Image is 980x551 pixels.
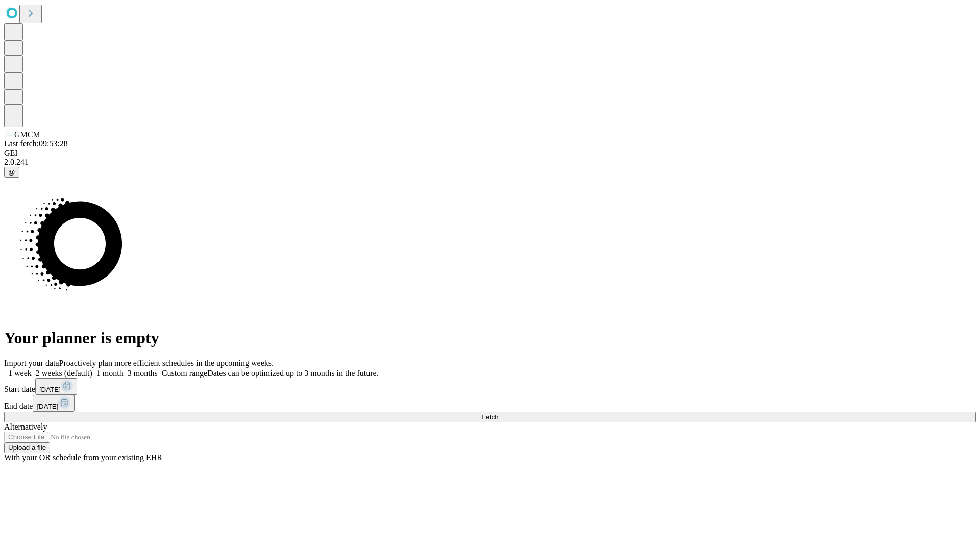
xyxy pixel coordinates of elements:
[8,168,15,176] span: @
[4,329,976,347] h1: Your planner is empty
[4,442,50,453] button: Upload a file
[8,369,32,378] span: 1 week
[37,403,58,410] span: [DATE]
[96,369,124,378] span: 1 month
[4,148,976,158] div: GEI
[481,413,498,421] span: Fetch
[4,395,976,412] div: End date
[33,395,75,412] button: [DATE]
[4,453,162,462] span: With your OR schedule from your existing EHR
[4,139,68,148] span: Last fetch: 09:53:28
[39,386,61,393] span: [DATE]
[162,369,207,378] span: Custom range
[35,378,77,395] button: [DATE]
[4,422,47,431] span: Alternatively
[4,359,59,367] span: Import your data
[4,412,976,422] button: Fetch
[59,359,274,367] span: Proactively plan more efficient schedules in the upcoming weeks.
[36,369,92,378] span: 2 weeks (default)
[4,167,19,178] button: @
[4,378,976,395] div: Start date
[14,130,40,139] span: GMCM
[207,369,378,378] span: Dates can be optimized up to 3 months in the future.
[128,369,158,378] span: 3 months
[4,158,976,167] div: 2.0.241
